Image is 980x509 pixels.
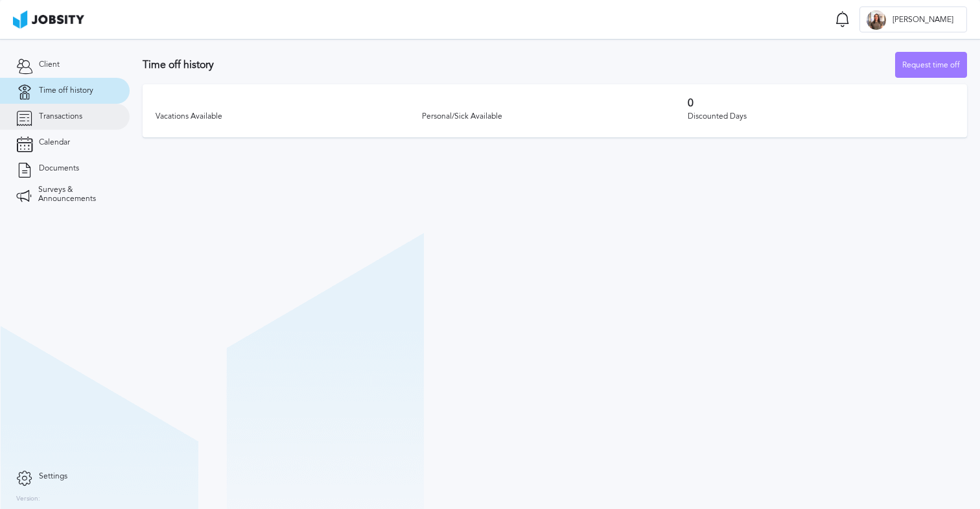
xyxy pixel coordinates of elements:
span: Client [39,60,60,69]
img: ab4bad089aa723f57921c736e9817d99.png [13,10,84,29]
div: Discounted Days [688,112,954,121]
span: Documents [39,164,79,173]
span: Settings [39,472,67,481]
label: Version: [16,495,40,503]
span: [PERSON_NAME] [886,16,960,25]
span: Surveys & Announcements [38,185,113,204]
div: E [867,10,886,30]
span: Calendar [39,138,70,147]
span: Time off history [39,86,93,95]
h3: 0 [688,97,954,109]
button: Request time off [895,52,967,78]
div: Request time off [896,53,966,78]
button: E[PERSON_NAME] [859,6,967,32]
div: Personal/Sick Available [422,112,688,121]
h3: Time off history [143,59,895,71]
span: Transactions [39,112,82,121]
div: Vacations Available [156,112,422,121]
